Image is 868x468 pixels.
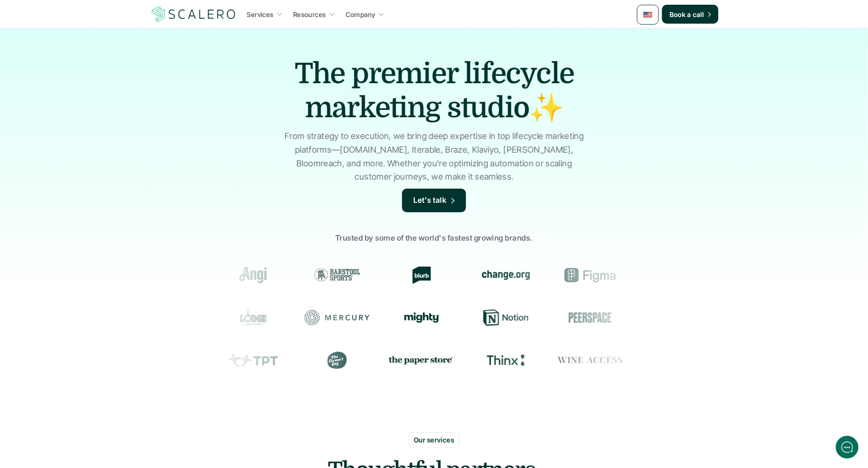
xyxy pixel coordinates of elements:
[280,130,588,184] p: From strategy to execution, we bring deep expertise in top lifecycle marketing platforms—[DOMAIN_...
[414,435,454,445] p: Our services
[14,63,175,108] h2: Let us know if we can help with lifecycle marketing.
[836,436,859,459] iframe: gist-messenger-bubble-iframe
[402,189,466,212] a: Let's talk
[15,125,175,144] button: New conversation
[150,5,237,23] img: Scalero company logotype
[293,9,326,19] p: Resources
[346,9,376,19] p: Company
[14,46,175,61] h1: Hi! Welcome to [GEOGRAPHIC_DATA].
[670,9,704,19] p: Book a call
[150,6,237,23] a: Scalero company logotype
[79,330,120,337] span: We run on Gist
[643,10,653,19] img: 🇺🇸
[247,9,274,19] p: Services
[414,194,447,207] p: Let's talk
[61,131,114,139] span: New conversation
[268,57,600,125] h1: The premier lifecycle marketing studio✨
[662,5,718,24] a: Book a call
